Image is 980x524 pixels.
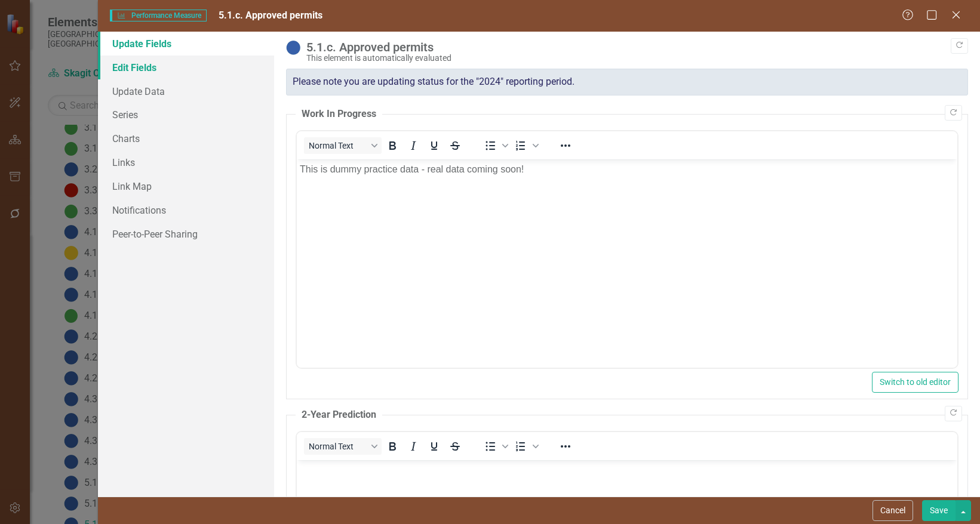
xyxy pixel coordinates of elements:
[110,10,207,21] span: Performance Measure
[98,103,274,127] a: Series
[98,174,274,198] a: Link Map
[445,137,465,154] button: Strikethrough
[98,198,274,222] a: Notifications
[424,438,444,455] button: Underline
[98,222,274,246] a: Peer-to-Peer Sharing
[306,54,962,63] div: This element is automatically evaluated
[555,137,576,154] button: Reveal or hide additional toolbar items
[304,438,382,455] button: Block Normal Text
[304,137,382,154] button: Block Normal Text
[511,137,540,154] div: Numbered list
[98,79,274,103] a: Update Data
[922,500,956,521] button: Save
[424,137,444,154] button: Underline
[98,32,274,56] a: Update Fields
[480,137,510,154] div: Bullet list
[445,438,465,455] button: Strikethrough
[286,69,968,95] div: Please note you are updating status for the "2024" reporting period.
[219,10,322,21] span: 5.1.c. Approved permits
[382,137,403,154] button: Bold
[98,150,274,174] a: Links
[98,56,274,79] a: Edit Fields
[296,408,382,422] legend: 2-Year Prediction
[511,438,540,455] div: Numbered list
[382,438,403,455] button: Bold
[286,41,300,55] img: No Information
[403,137,423,154] button: Italic
[873,500,913,521] button: Cancel
[98,127,274,150] a: Charts
[296,107,382,121] legend: Work In Progress
[872,372,959,393] button: Switch to old editor
[555,438,576,455] button: Reveal or hide additional toolbar items
[403,438,423,455] button: Italic
[306,41,962,54] div: 5.1.c. Approved permits
[297,159,957,368] iframe: Rich Text Area
[309,141,367,150] span: Normal Text
[480,438,510,455] div: Bullet list
[309,442,367,451] span: Normal Text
